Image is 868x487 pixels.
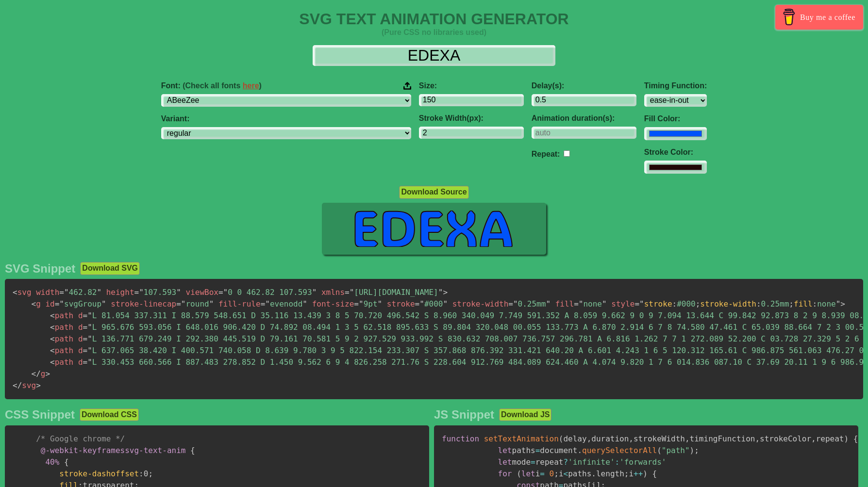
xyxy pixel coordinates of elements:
span: fill-rule [218,299,261,308]
label: Size: [419,81,524,90]
span: : [615,457,619,467]
span: " [265,299,270,308]
span: " [87,334,92,343]
span: " [223,288,228,297]
span: @-webkit-keyframes [41,446,125,455]
span: " [87,323,92,332]
span: = [218,288,223,297]
span: . [577,446,582,455]
span: Font: [161,81,262,90]
span: < [50,311,55,320]
label: Stroke Width(px): [419,114,524,123]
span: < [50,323,55,332]
span: , [811,434,816,443]
span: #000 0.25mm none [644,299,836,308]
span: " [87,311,92,320]
span: stroke [644,299,672,308]
span: = [540,469,545,478]
span: ( [559,434,564,443]
a: here [243,81,259,90]
span: 107.593 [134,288,181,297]
span: > [840,299,845,308]
span: " [579,299,584,308]
span: " [546,299,551,308]
span: , [587,434,592,443]
span: " [378,299,383,308]
span: path [50,346,73,355]
label: Animation duration(s): [532,114,636,123]
span: = [354,299,359,308]
span: " [176,288,181,297]
span: svg-text-anim [41,446,186,455]
span: " [312,288,317,297]
span: = [574,299,579,308]
span: < [564,469,568,478]
span: path [50,311,73,320]
span: let [521,469,535,478]
input: Input Text Here [313,45,555,66]
span: "path" [662,446,690,455]
span: (Check all fonts ) [183,81,262,90]
span: " [350,288,354,297]
span: , [629,434,634,443]
span: viewBox [186,288,218,297]
span: d [78,311,83,320]
span: { [64,457,69,467]
span: = [531,457,535,467]
span: 0 0 462.82 107.593 [218,288,317,297]
span: width [36,288,59,297]
span: = [508,299,513,308]
input: 2px [419,127,524,139]
span: height [106,288,134,297]
input: 100 [419,94,524,106]
label: Delay(s): [532,81,636,90]
input: auto [532,127,636,139]
span: d [78,346,83,355]
span: = [83,334,88,343]
label: Timing Function: [644,81,707,90]
button: Download SVG [80,262,140,275]
span: g [32,299,41,308]
span: . [591,469,596,478]
span: d [78,334,83,343]
span: : [139,469,144,478]
span: > [45,369,50,378]
a: Buy me a coffee [775,5,863,30]
span: " [101,299,106,308]
span: delay duration strokeWidth timingFunction strokeColor repeat [563,434,844,443]
span: > [36,381,41,390]
span: " [513,299,518,308]
span: > [443,288,448,297]
span: = [83,357,88,367]
span: 'forwards' [619,457,666,467]
span: 40% [45,457,59,467]
span: < [50,346,55,355]
span: 0 [550,469,554,478]
span: stroke-linecap [111,299,176,308]
span: " [97,288,101,297]
span: #000 [415,299,448,308]
span: " [139,288,144,297]
span: : [813,299,818,308]
span: fill [794,299,813,308]
span: , [755,434,760,443]
span: svgGroup [55,299,106,308]
span: ) [690,446,695,455]
span: " [443,299,448,308]
span: " [87,346,92,355]
span: ) [844,434,849,443]
span: </ [32,369,41,378]
span: = [83,323,88,332]
span: 0.25mm [508,299,551,308]
span: 462.82 [59,288,101,297]
span: < [13,288,17,297]
span: ; [624,469,629,478]
span: ; [554,469,559,478]
button: Download JS [499,408,551,421]
h2: SVG Snippet [5,262,75,276]
button: Download Source [399,186,468,198]
span: g [32,369,46,378]
span: = [535,446,540,455]
label: Fill Color: [644,114,707,123]
span: " [87,357,92,367]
